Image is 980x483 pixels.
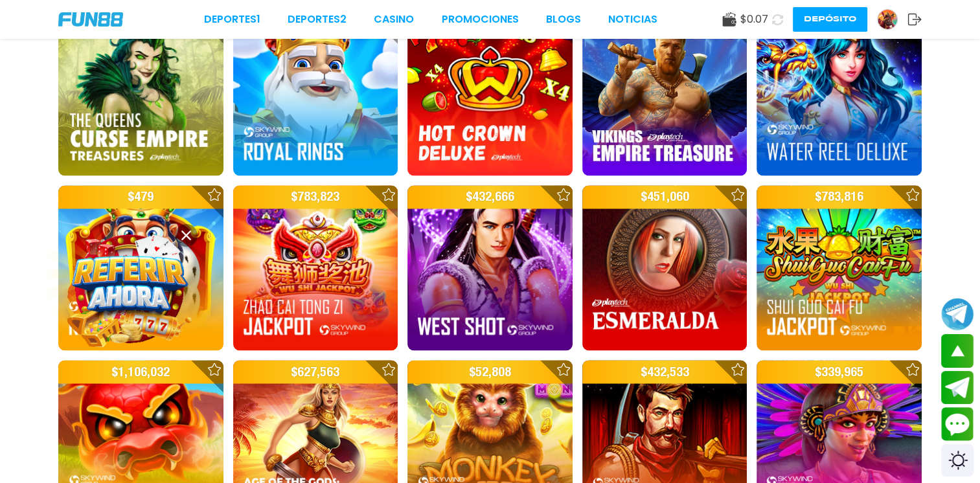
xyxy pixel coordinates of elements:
a: Deportes2 [288,12,347,27]
p: $ 783,816 [757,185,922,208]
a: CASINO [374,12,414,27]
img: Vikings Empire Treasures [582,11,747,176]
img: Shui Guo Cai Fu Jackpot [757,185,922,350]
a: Avatar [877,9,907,30]
img: Avatar [878,10,897,29]
img: Zhao Cai Tong Zi Jackpot [233,185,398,350]
img: Image Link [71,230,188,348]
img: West Shot [407,185,573,350]
button: Depósito [793,7,867,32]
button: scroll up [941,334,974,368]
p: $ 451,060 [582,185,747,208]
a: Deportes1 [204,12,260,27]
img: The Queen's Curse: Empire Treasures [58,11,223,176]
button: Join telegram [941,371,974,405]
p: $ 52,808 [407,360,573,383]
a: BLOGS [546,12,581,27]
p: $ 479 [58,185,223,208]
img: Hot Crown Deluxe [407,11,573,176]
p: $ 432,666 [407,185,573,208]
img: Royal Rings [233,11,398,176]
button: Join telegram channel [941,297,974,331]
p: $ 432,533 [582,360,747,383]
div: Switch theme [941,444,974,477]
a: Promociones [442,12,519,27]
img: Company Logo [58,12,123,27]
p: $ 1,106,032 [58,360,223,383]
img: Water Reel Deluxe [757,11,922,176]
a: NOTICIAS [608,12,657,27]
p: $ 627,563 [233,360,398,383]
p: $ 783,823 [233,185,398,208]
span: $ 0.07 [740,12,768,27]
img: Esmeralda [582,185,747,350]
button: Contact customer service [941,407,974,441]
img: Respin King [58,185,223,350]
p: $ 339,965 [757,360,922,383]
